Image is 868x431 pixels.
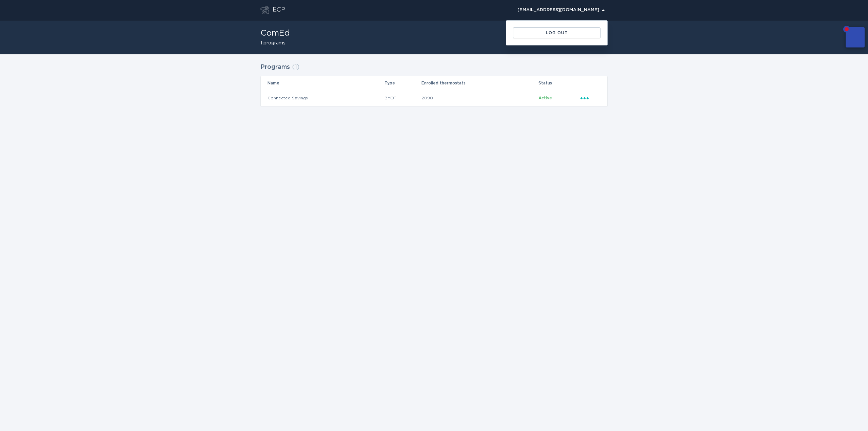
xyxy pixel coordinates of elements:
th: Enrolled thermostats [421,76,538,90]
div: Popover menu [580,94,600,102]
th: Type [384,76,421,90]
tr: f8665746d57243838f8abaa27d1e16b0 [261,90,607,106]
h1: ComEd [260,29,290,37]
td: BYOT [384,90,421,106]
div: ECP [273,6,285,14]
button: Open user account details [514,5,608,15]
th: Status [538,76,580,90]
td: Connected Savings [261,90,384,106]
button: Go to dashboard [260,6,269,14]
span: Active [538,96,552,100]
th: Name [261,76,384,90]
span: ( 1 ) [292,64,299,70]
div: [EMAIL_ADDRESS][DOMAIN_NAME] [517,8,605,12]
h2: Programs [260,61,290,73]
tr: Table Headers [261,76,607,90]
td: 2090 [421,90,538,106]
h2: 1 programs [260,41,290,45]
div: Log out [516,31,597,35]
button: Log out [513,27,600,38]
